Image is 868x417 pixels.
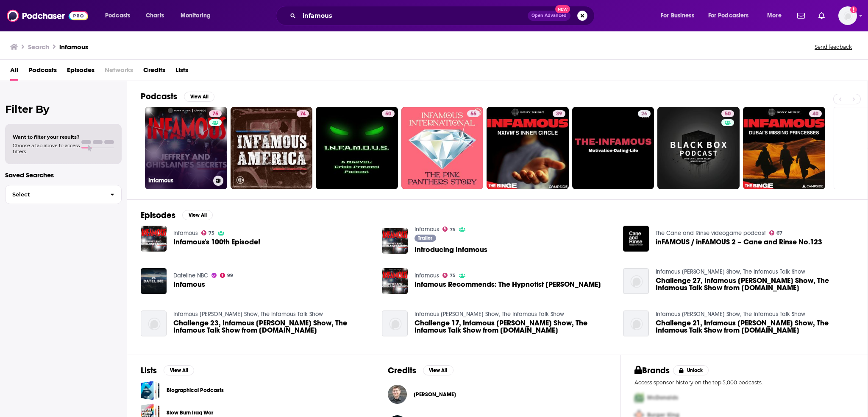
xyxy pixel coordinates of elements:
[141,91,214,102] a: PodcastsView All
[175,63,188,81] span: Lists
[105,63,133,81] span: Networks
[231,107,313,189] a: 74
[415,311,564,318] a: Infamous Todd Show, The Infamous Talk Show
[141,226,167,252] img: Infamous's 100th Episode!
[623,226,649,252] img: inFAMOUS / inFAMOUS 2 – Cane and Rinse No.123
[7,8,88,24] img: Podchaser - Follow, Share and Rate Podcasts
[382,268,408,294] img: Infamous Recommends: The Hypnotist Conman
[708,10,749,22] span: For Podcasters
[528,11,570,21] button: Open AdvancedNew
[415,246,487,253] a: Introducing Infamous
[388,381,607,408] button: J.R. WillettJ.R. Willett
[415,319,613,334] span: Challenge 17, Infamous [PERSON_NAME] Show, The Infamous Talk Show from [DOMAIN_NAME]
[220,273,234,278] a: 99
[761,9,792,22] button: open menu
[442,227,456,232] a: 75
[572,107,654,189] a: 26
[415,319,613,334] a: Challenge 17, Infamous Todd Show, The Infamous Talk Show from InfamousTodd.com
[145,107,227,189] a: 75Infamous
[638,110,651,117] a: 26
[388,385,407,404] img: J.R. Willett
[10,63,18,81] a: All
[767,10,782,22] span: More
[140,9,169,22] a: Charts
[173,272,208,279] a: Dateline NBC
[209,231,214,235] span: 75
[316,107,398,189] a: 50
[173,229,198,237] a: Infamous
[284,6,603,25] div: Search podcasts, credits, & more...
[181,10,211,22] span: Monitoring
[657,107,740,189] a: 50
[212,110,218,118] span: 75
[556,110,562,118] span: 39
[173,238,260,246] a: Infamous's 100th Episode!
[418,235,432,241] span: Trailer
[838,6,857,25] span: Logged in as tmathaidavis
[141,268,167,294] img: Infamous
[173,281,205,288] a: Infamous
[67,63,95,81] a: Episodes
[414,391,456,398] a: J.R. Willett
[388,365,416,376] h2: Credits
[141,210,175,221] h2: Episodes
[656,268,805,275] a: Infamous Todd Show, The Infamous Talk Show
[721,110,734,117] a: 50
[450,228,456,232] span: 75
[656,311,805,318] a: Infamous Todd Show, The Infamous Talk Show
[812,43,854,50] button: Send feedback
[656,238,822,246] a: inFAMOUS / inFAMOUS 2 – Cane and Rinse No.123
[703,9,761,22] button: open menu
[28,63,57,81] a: Podcasts
[6,192,103,197] span: Select
[5,185,122,204] button: Select
[623,311,649,336] img: Challenge 21, Infamous Todd Show, The Infamous Talk Show from InfamousTodd.com
[553,110,565,117] a: 39
[201,230,215,235] a: 75
[401,107,484,189] a: 55
[5,171,122,179] p: Saved Searches
[300,110,306,118] span: 74
[423,365,453,375] button: View All
[634,379,854,386] p: Access sponsor history on the top 5,000 podcasts.
[385,110,391,118] span: 50
[656,277,854,291] span: Challenge 27, Infamous [PERSON_NAME] Show, The Infamous Talk Show from [DOMAIN_NAME]
[850,6,857,13] svg: Add a profile image
[173,319,372,334] span: Challenge 23, Infamous [PERSON_NAME] Show, The Infamous Talk Show from [DOMAIN_NAME]
[105,10,130,22] span: Podcasts
[673,365,709,375] button: Unlock
[209,110,222,117] a: 75
[838,6,857,25] img: User Profile
[175,9,222,22] button: open menu
[173,311,323,318] a: Infamous Todd Show, The Infamous Talk Show
[815,8,828,23] a: Show notifications dropdown
[297,110,309,117] a: 74
[382,228,408,254] img: Introducing Infamous
[382,311,408,336] img: Challenge 17, Infamous Todd Show, The Infamous Talk Show from InfamousTodd.com
[141,311,167,336] img: Challenge 23, Infamous Todd Show, The Infamous Talk Show from InfamousTodd.com
[141,381,160,400] a: Biographical Podcasts
[141,210,213,221] a: EpisodesView All
[655,9,705,22] button: open menu
[382,110,395,117] a: 50
[13,134,80,140] span: Want to filter your results?
[656,229,766,237] a: The Cane and Rinse videogame podcast
[5,103,122,115] h2: Filter By
[470,110,476,118] span: 55
[415,226,439,233] a: Infamous
[143,63,165,81] a: Credits
[743,107,825,189] a: 40
[809,110,822,117] a: 40
[146,10,164,22] span: Charts
[59,43,88,51] h3: infamous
